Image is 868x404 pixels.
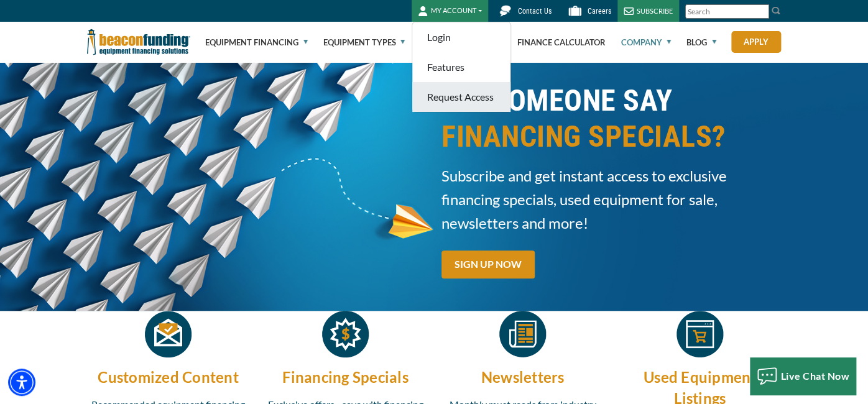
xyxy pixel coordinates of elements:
[264,367,427,388] h4: Financing Specials
[686,22,716,62] a: Blog
[441,367,604,388] h4: Newsletters
[676,311,723,357] img: Web page with a shopping cart in the center
[323,22,405,62] a: Equipment Types
[621,22,671,62] a: Company
[517,22,606,62] a: Finance Calculator
[145,311,192,357] img: Open envelope with mail coming out icon
[412,52,510,82] a: Features
[756,7,766,17] a: Clear search text
[8,369,35,396] div: Accessibility Menu
[771,6,781,16] img: Search
[750,357,856,395] button: Live Chat Now
[412,82,510,112] a: Request Access
[87,22,190,62] img: Beacon Funding Corporation logo
[441,250,535,278] a: SIGN UP NOW
[205,22,308,62] a: Equipment Financing
[588,7,611,16] span: Careers
[412,22,510,52] a: Login - open in a new tab
[87,367,249,388] h4: Customized Content
[685,4,769,19] input: Search
[781,370,850,382] span: Live Chat Now
[441,164,781,235] span: Subscribe and get instant access to exclusive financing specials, used equipment for sale, newsle...
[518,7,552,16] span: Contact Us
[322,311,369,357] img: Starburst with dollar sign inside
[731,31,781,53] a: Apply
[441,83,781,155] h1: DID SOMEONE SAY
[499,311,546,357] img: newspaper icon
[441,119,781,155] span: FINANCING SPECIALS?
